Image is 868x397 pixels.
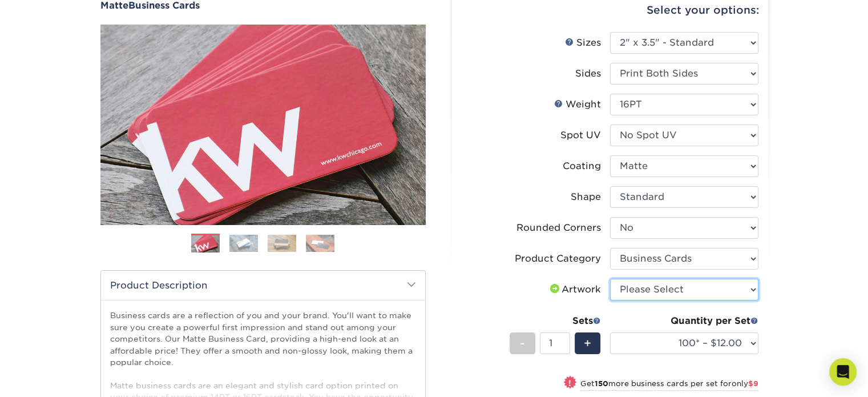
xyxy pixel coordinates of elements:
span: + [584,335,591,352]
div: Artwork [548,283,601,296]
small: Get more business cards per set for [580,379,758,391]
div: Sets [510,314,601,328]
span: - [520,335,525,352]
div: Product Category [515,252,601,266]
div: Quantity per Set [610,314,758,328]
div: Sides [575,67,601,81]
div: Rounded Corners [516,221,601,235]
span: only [732,379,758,388]
iframe: Google Customer Reviews [3,362,97,393]
img: Business Cards 04 [306,235,334,252]
h2: Product Description [101,271,425,300]
div: Open Intercom Messenger [829,358,857,386]
div: Sizes [565,36,601,50]
span: ! [568,377,571,389]
img: Business Cards 02 [229,235,258,252]
strong: 150 [595,379,608,388]
img: Business Cards 01 [191,230,220,258]
div: Coating [563,159,601,173]
div: Spot UV [560,129,601,142]
div: Shape [571,190,601,204]
img: Business Cards 03 [268,235,296,252]
span: $9 [748,379,758,388]
div: Weight [554,98,601,111]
